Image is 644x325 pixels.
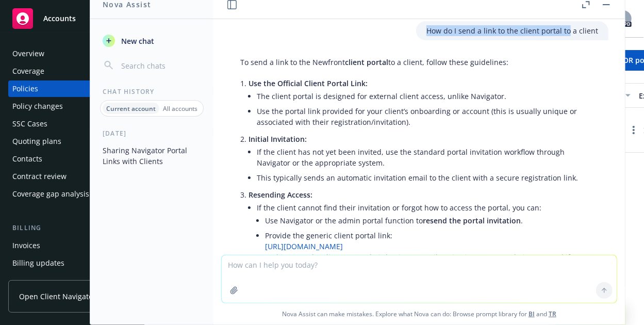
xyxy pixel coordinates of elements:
[12,186,89,202] div: Coverage gap analysis
[257,104,598,129] li: Use the portal link provided for your client’s onboarding or account (this is usually unique or a...
[12,237,40,254] div: Invoices
[12,133,61,150] div: Quoting plans
[265,241,343,251] a: [URL][DOMAIN_NAME]
[12,80,38,97] div: Policies
[12,45,44,62] div: Overview
[12,116,47,132] div: SSC Cases
[257,170,598,185] li: This typically sends an automatic invitation email to the client with a secure registration link.
[106,104,156,113] p: Current account
[240,57,598,68] p: To send a link to the Newfront to a client, follow these guidelines:
[98,142,205,170] button: Sharing Navigator Portal Links with Clients
[12,63,44,79] div: Coverage
[218,303,621,324] span: Nova Assist can make mistakes. Explore what Nova can do: Browse prompt library for and
[8,116,136,132] a: SSC Cases
[8,133,136,150] a: Quoting plans
[257,144,598,170] li: If the client has not yet been invited, use the standard portal invitation workflow through Navig...
[8,255,136,271] a: Billing updates
[12,151,42,167] div: Contacts
[249,78,368,88] span: Use the Official Client Portal Link:
[90,129,213,138] div: [DATE]
[628,124,640,136] a: more
[257,200,598,278] li: If the client cannot find their invitation or forgot how to access the portal, you can:
[426,25,598,36] p: How do I send a link to the client portal to a client
[345,57,388,67] span: client portal
[8,151,136,167] a: Contacts
[119,36,154,46] span: New chat
[8,45,136,62] a: Overview
[423,216,521,225] span: resend the portal invitation
[529,310,535,318] a: BI
[8,63,136,79] a: Coverage
[265,213,598,228] li: Use Navigator or the admin portal function to .
[8,98,136,115] a: Policy changes
[90,87,213,96] div: Chat History
[98,31,205,50] button: New chat
[8,168,136,185] a: Contract review
[12,255,64,271] div: Billing updates
[8,80,136,97] a: Policies
[43,14,76,23] span: Accounts
[119,58,201,73] input: Search chats
[249,190,312,200] span: Resending Access:
[12,98,63,115] div: Policy changes
[19,291,96,302] span: Open Client Navigator
[257,89,598,104] li: The client portal is designed for external client access, unlike Navigator.
[8,223,136,233] div: Billing
[265,228,598,275] li: Provide the generic client portal link: and instruct the client to use their business email to si...
[549,310,556,318] a: TR
[12,168,67,185] div: Contract review
[8,186,136,202] a: Coverage gap analysis
[8,4,136,33] a: Accounts
[163,104,197,113] p: All accounts
[249,134,307,144] span: Initial Invitation:
[8,237,136,254] a: Invoices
